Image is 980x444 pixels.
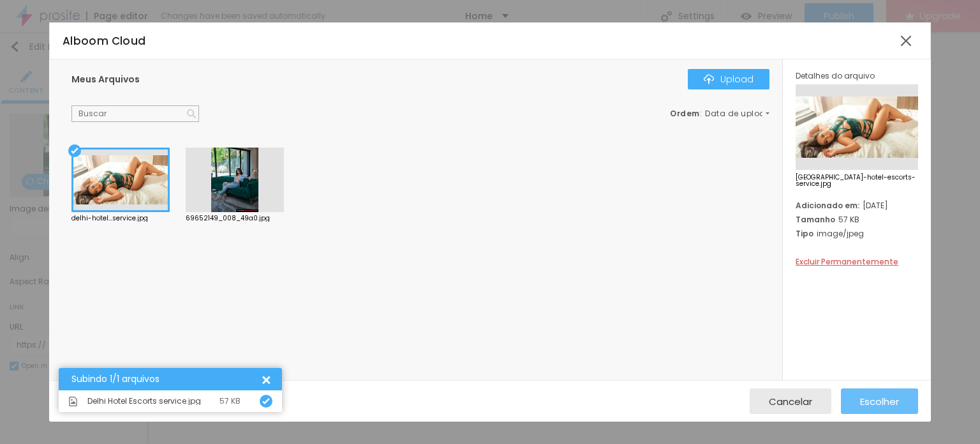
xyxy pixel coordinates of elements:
[68,397,78,406] img: Icone
[71,73,140,86] span: Meus Arquivos
[688,69,769,89] button: IconeUpload
[71,374,260,384] div: Subindo 1/1 arquivos
[796,214,918,225] div: 57 KB
[87,397,201,405] span: Delhi Hotel Escorts service.jpg
[704,74,754,84] div: Upload
[796,174,918,187] span: [GEOGRAPHIC_DATA]-hotel-escorts-service.jpg
[262,397,270,405] img: Icone
[705,110,771,118] span: Data de upload
[796,256,898,267] span: Excluir Permanentemente
[186,215,284,222] div: 69652149_008_49a0.jpg
[219,397,241,405] div: 57 KB
[670,108,700,119] span: Ordem
[841,388,918,414] button: Escolher
[796,70,875,81] span: Detalhes do arquivo
[796,200,918,211] div: [DATE]
[796,214,835,225] span: Tamanho
[860,396,899,407] span: Escolher
[796,200,859,211] span: Adicionado em:
[769,396,812,407] span: Cancelar
[750,388,831,414] button: Cancelar
[796,228,813,239] span: Tipo
[796,228,918,239] div: image/jpeg
[71,105,199,122] input: Buscar
[63,33,146,49] span: Alboom Cloud
[704,74,714,84] img: Icone
[71,215,170,222] div: delhi-hotel...service.jpg
[670,110,769,118] div: :
[187,109,196,118] img: Icone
